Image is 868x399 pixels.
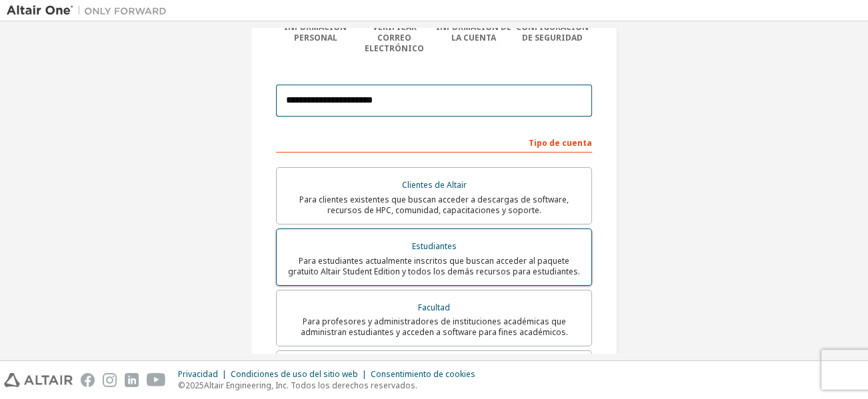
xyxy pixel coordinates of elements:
font: Condiciones de uso del sitio web [231,368,358,380]
font: Privacidad [178,368,218,380]
img: instagram.svg [103,373,117,387]
font: Facultad [418,302,450,313]
font: Verificar correo electrónico [365,21,424,54]
font: Consentimiento de cookies [371,368,475,380]
img: linkedin.svg [125,373,139,387]
img: altair_logo.svg [4,373,73,387]
font: Estudiantes [412,240,457,252]
font: Información personal [284,21,347,43]
img: facebook.svg [81,373,95,387]
font: 2025 [185,380,204,391]
font: © [178,380,185,391]
img: Altair Uno [7,4,173,17]
font: Tipo de cuenta [529,137,592,149]
font: Clientes de Altair [402,179,467,191]
font: Para clientes existentes que buscan acceder a descargas de software, recursos de HPC, comunidad, ... [299,194,569,216]
font: Altair Engineering, Inc. Todos los derechos reservados. [204,380,417,391]
font: Para estudiantes actualmente inscritos que buscan acceder al paquete gratuito Altair Student Edit... [288,255,580,277]
font: Configuración de seguridad [516,21,589,43]
font: Información de la cuenta [436,21,511,43]
img: youtube.svg [147,373,166,387]
font: Para profesores y administradores de instituciones académicas que administran estudiantes y acced... [301,316,568,338]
